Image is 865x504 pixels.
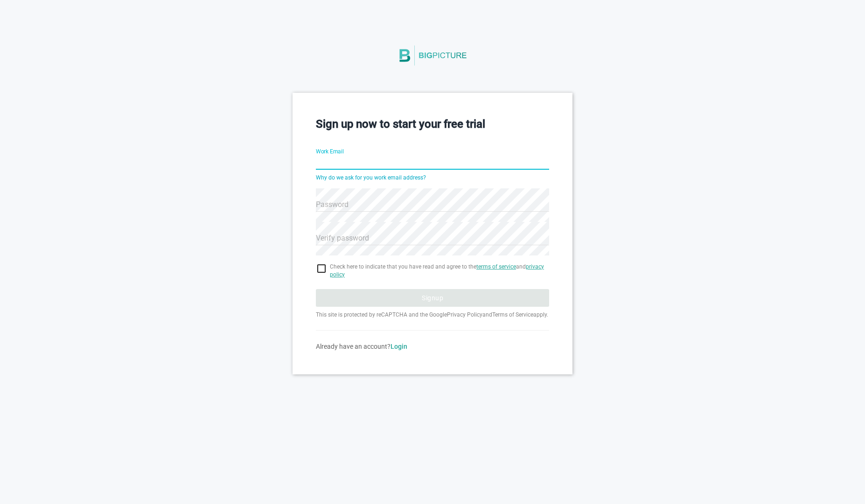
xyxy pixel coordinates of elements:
[492,311,533,318] a: Terms of Service
[316,342,549,351] div: Already have an account?
[316,311,549,319] p: This site is protected by reCAPTCHA and the Google and apply.
[316,289,549,307] button: Signup
[316,116,549,132] h3: Sign up now to start your free trial
[330,263,549,279] span: Check here to indicate that you have read and agree to the and
[447,311,482,318] a: Privacy Policy
[391,343,407,350] a: Login
[330,263,544,278] a: privacy policy
[398,36,467,75] img: BigPicture
[316,174,426,181] a: Why do we ask for you work email address?
[476,263,516,270] a: terms of service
